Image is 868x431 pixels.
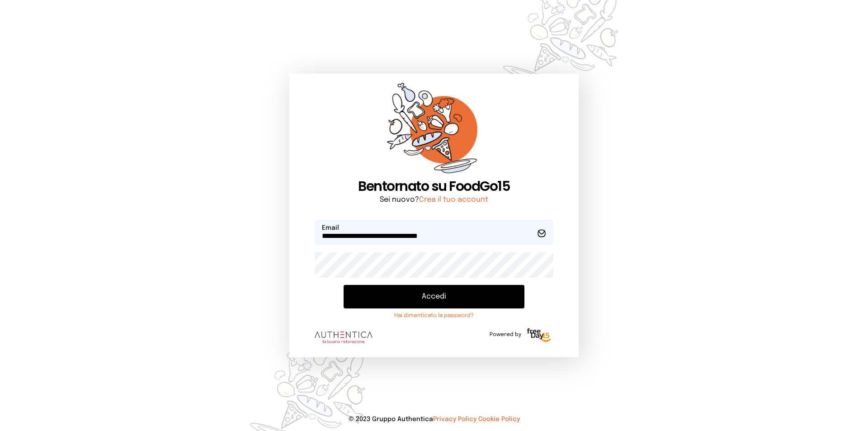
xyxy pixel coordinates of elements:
img: logo-freeday.3e08031.png [525,327,553,345]
button: Accedi [344,285,524,308]
span: Powered by [490,331,521,338]
p: © 2023 Gruppo Authentica [14,415,854,424]
a: Crea il tuo account [419,196,488,204]
a: Cookie Policy [478,416,520,422]
img: logo.8f33a47.png [315,332,373,343]
h1: Bentornato su FoodGo15 [315,178,553,194]
a: Privacy Policy [433,416,476,422]
a: Hai dimenticato la password? [344,312,524,319]
img: sticker-orange.65babaf.png [387,83,481,178]
p: Sei nuovo? [315,194,553,205]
